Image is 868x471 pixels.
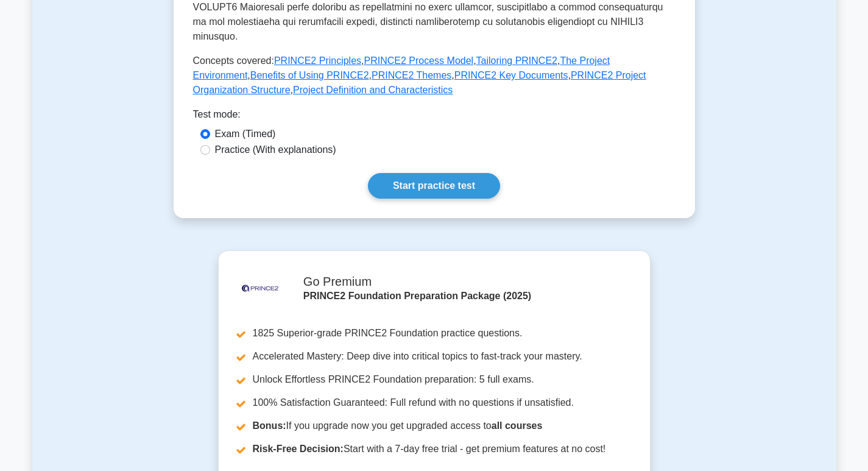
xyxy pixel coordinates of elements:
[193,107,676,127] div: Test mode:
[476,55,557,66] a: Tailoring PRINCE2
[293,85,453,95] a: Project Definition and Characteristics
[215,127,276,141] label: Exam (Timed)
[274,55,361,66] a: PRINCE2 Principles
[372,70,451,80] a: PRINCE2 Themes
[215,143,336,157] label: Practice (With explanations)
[454,70,568,80] a: PRINCE2 Key Documents
[193,54,676,97] p: Concepts covered: , , , , , , , ,
[250,70,369,80] a: Benefits of Using PRINCE2
[364,55,474,66] a: PRINCE2 Process Model
[368,173,500,199] a: Start practice test
[193,55,610,80] a: The Project Environment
